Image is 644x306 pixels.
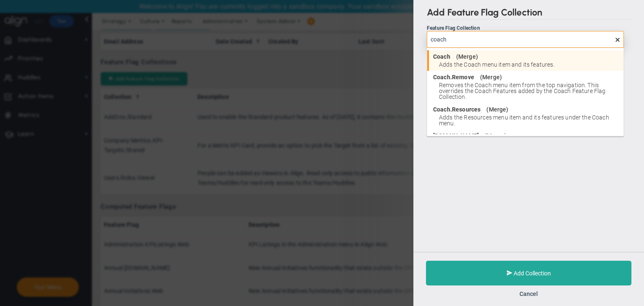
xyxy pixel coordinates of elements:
[439,114,619,126] span: Adds the Resources menu item and its features under the Coach menu.
[433,133,479,139] span: [DOMAIN_NAME]
[500,74,502,80] span: )
[482,74,500,80] span: Merge
[487,133,504,139] span: Merge
[486,106,488,112] span: (
[433,74,474,80] span: Coach.Remove
[427,7,631,20] h2: Add Feature Flag Collection
[506,106,508,112] span: )
[456,54,458,60] span: (
[427,31,624,48] input: Feature Flag Collection...:
[480,74,482,80] span: (
[427,25,624,31] div: Feature Flag Collection
[426,261,631,285] button: Add Collection
[485,133,487,139] span: (
[433,54,450,60] span: Coach
[624,35,631,43] span: clear
[439,82,619,100] span: Removes the Coach menu item from the top navigation. This overrides the Coach Features added by t...
[519,290,538,297] button: Cancel
[489,106,506,112] span: Merge
[504,133,506,139] span: )
[514,270,551,277] span: Add Collection
[439,62,619,67] span: Adds the Coach menu item and its features.
[433,106,480,112] span: Coach.Resources
[476,54,478,60] span: )
[458,54,476,60] span: Merge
